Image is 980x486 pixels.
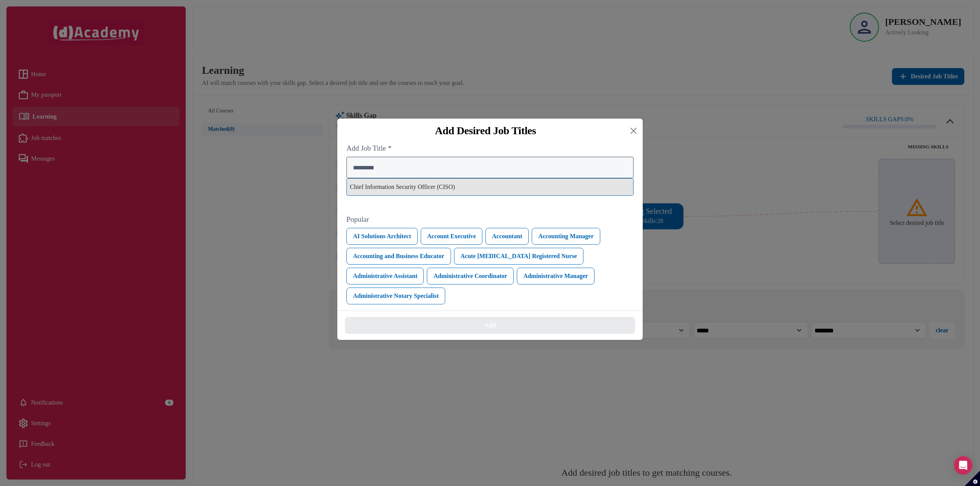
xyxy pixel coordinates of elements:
[346,288,445,304] button: Administrative Notary Specialist
[627,125,640,137] button: Close
[954,456,972,475] div: Open Intercom Messenger
[346,268,424,284] button: Administrative Assistant
[484,320,495,331] div: Add
[346,248,451,265] button: Accounting and Business Educator
[421,228,483,245] button: Account Executive
[427,268,513,284] button: Administrative Coordinator
[345,317,635,334] button: Add
[532,228,600,245] button: Accounting Manager
[343,125,627,137] div: Add Desired Job Titles
[346,228,418,245] button: AI Solutions Architect
[346,214,634,225] label: Popular
[454,248,583,265] button: Acute [MEDICAL_DATA] Registered Nurse
[965,471,980,486] button: Set cookie preferences
[517,268,595,284] button: Administrative Manager
[347,179,633,195] div: Chief Information Security Officer (CISO)
[485,228,529,245] button: Accountant
[346,143,634,154] label: Add Job Title *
